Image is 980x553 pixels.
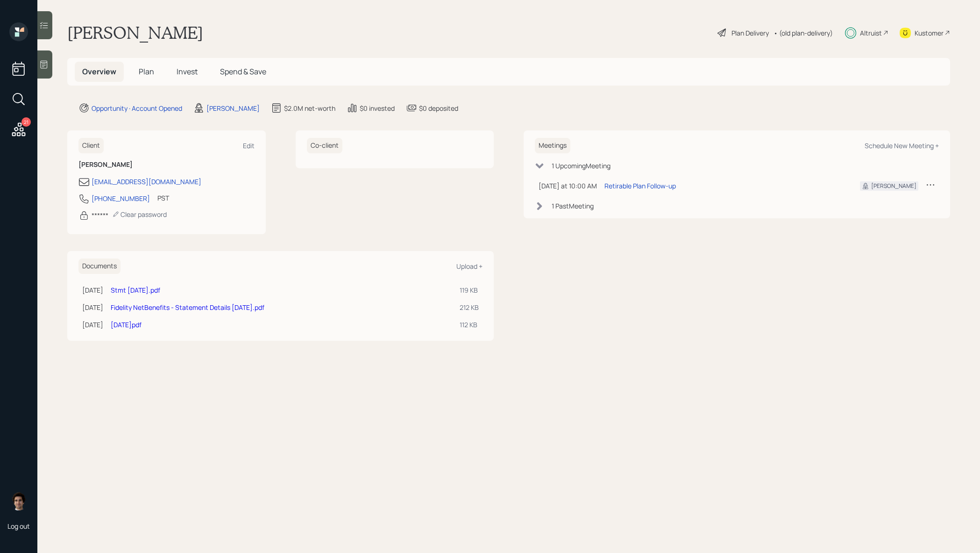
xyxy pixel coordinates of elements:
div: Schedule New Meeting + [865,141,939,150]
div: 1 Upcoming Meeting [552,161,611,171]
div: 119 KB [460,285,479,295]
span: Spend & Save [220,66,266,77]
div: Kustomer [915,28,944,38]
div: Clear password [112,210,167,219]
span: Plan [139,66,154,77]
h6: Co-client [307,138,342,153]
div: PST [157,193,169,203]
div: Edit [243,141,255,150]
div: Log out [7,522,30,531]
div: 112 KB [460,320,479,330]
div: 1 Past Meeting [552,201,594,211]
h1: [PERSON_NAME] [67,22,203,43]
a: Stmt [DATE].pdf [111,286,160,294]
div: 212 KB [460,302,479,312]
h6: Meetings [535,138,570,153]
h6: Documents [78,259,121,274]
div: [PHONE_NUMBER] [92,194,150,203]
div: [EMAIL_ADDRESS][DOMAIN_NAME] [92,177,201,187]
img: harrison-schaefer-headshot-2.png [9,492,28,510]
div: [PERSON_NAME] [206,103,260,113]
h6: [PERSON_NAME] [78,161,255,169]
h6: Client [78,138,104,153]
div: $0 deposited [419,103,458,113]
div: [PERSON_NAME] [871,182,916,190]
div: Plan Delivery [731,28,769,38]
span: Invest [177,66,198,77]
div: Altruist [860,28,882,38]
a: Fidelity NetBenefits - Statement Details [DATE].pdf [111,303,264,312]
div: 21 [21,117,31,127]
a: [DATE]pdf [111,320,142,329]
div: [DATE] [82,320,103,330]
div: $2.0M net-worth [284,103,335,113]
div: [DATE] at 10:00 AM [539,181,597,191]
div: Opportunity · Account Opened [92,103,182,113]
div: [DATE] [82,302,103,312]
div: • (old plan-delivery) [774,28,833,38]
span: Overview [82,66,116,77]
div: Upload + [456,262,483,271]
div: $0 invested [360,103,395,113]
div: Retirable Plan Follow-up [604,181,676,191]
div: [DATE] [82,285,103,295]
